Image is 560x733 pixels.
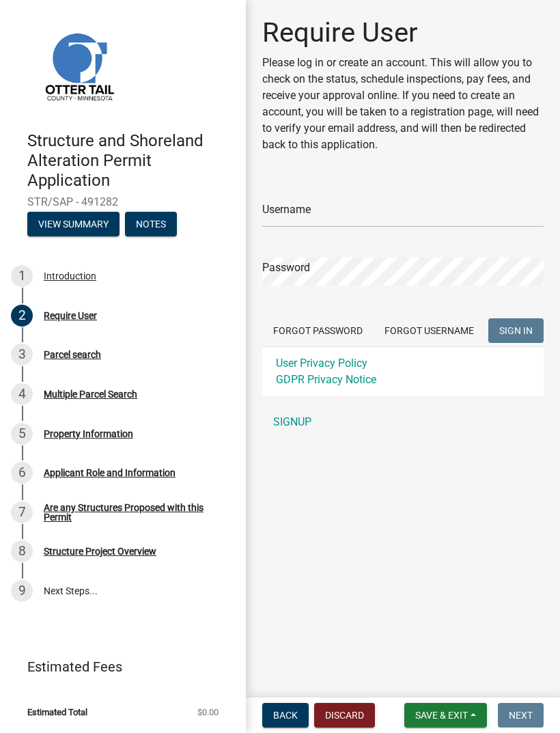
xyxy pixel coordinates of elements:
div: 6 [11,462,33,484]
div: Require User [44,311,97,320]
a: User Privacy Policy [276,357,367,370]
div: 4 [11,383,33,405]
span: Save & Exit [415,710,468,721]
button: SIGN IN [488,318,544,343]
button: Back [262,703,309,728]
button: Notes [125,212,177,236]
div: 5 [11,423,33,445]
h4: Structure and Shoreland Alteration Permit Application [27,131,235,190]
div: Property Information [44,429,133,439]
a: GDPR Privacy Notice [276,373,376,386]
h1: Require User [262,16,544,49]
button: Save & Exit [404,703,487,728]
button: Next [498,703,544,728]
wm-modal-confirm: Summary [27,220,120,231]
span: $0.00 [197,708,219,717]
button: Forgot Password [262,318,374,343]
span: Estimated Total [27,708,87,717]
span: Next [509,710,533,721]
p: Please log in or create an account. This will allow you to check on the status, schedule inspecti... [262,55,544,153]
div: Parcel search [44,350,101,359]
div: 2 [11,305,33,327]
span: SIGN IN [499,325,533,336]
div: Are any Structures Proposed with this Permit [44,503,224,522]
div: 1 [11,265,33,287]
div: Introduction [44,271,96,281]
a: SIGNUP [262,409,544,436]
div: 7 [11,501,33,523]
a: Estimated Fees [11,653,224,680]
span: STR/SAP - 491282 [27,195,219,208]
div: 3 [11,344,33,365]
wm-modal-confirm: Notes [125,220,177,231]
img: Otter Tail County, Minnesota [27,14,130,117]
div: Applicant Role and Information [44,468,176,478]
button: View Summary [27,212,120,236]
div: Structure Project Overview [44,547,156,556]
button: Discard [314,703,375,728]
button: Forgot Username [374,318,485,343]
div: 9 [11,580,33,602]
span: Back [273,710,298,721]
div: Multiple Parcel Search [44,389,137,399]
div: 8 [11,540,33,562]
